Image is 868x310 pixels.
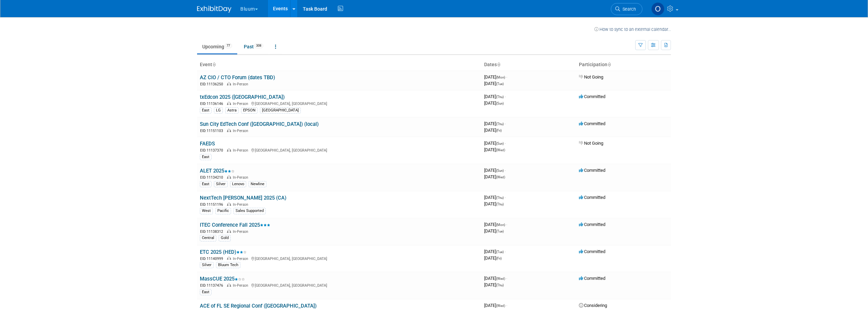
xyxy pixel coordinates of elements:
[200,255,479,261] div: [GEOGRAPHIC_DATA], [GEOGRAPHIC_DATA]
[484,276,507,281] span: [DATE]
[233,82,250,86] span: In-Person
[579,303,607,308] span: Considering
[200,235,216,241] div: Central
[506,276,507,281] span: -
[200,257,226,261] span: EID: 11140999
[197,6,231,13] img: ExhibitDay
[579,74,603,80] span: Not Going
[496,229,504,233] span: (Tue)
[200,100,479,106] div: [GEOGRAPHIC_DATA], [GEOGRAPHIC_DATA]
[230,181,246,187] div: Lenovo
[484,282,504,287] span: [DATE]
[496,82,504,86] span: (Tue)
[225,43,232,48] span: 77
[496,102,504,105] span: (Sun)
[505,94,506,99] span: -
[241,107,258,114] div: EPSON
[200,74,275,81] a: AZ CIO / CTO Forum (dates TBD)
[611,3,642,15] a: Search
[484,121,506,126] span: [DATE]
[200,203,226,206] span: EID: 11151196
[200,303,317,309] a: ACE of FL SE Regional Conf ([GEOGRAPHIC_DATA])
[496,223,505,227] span: (Mon)
[225,107,239,114] div: Astra
[200,102,226,106] span: EID: 11136146
[200,148,226,152] span: EID: 11137370
[594,27,671,32] a: How to sync to an external calendar...
[200,82,226,86] span: EID: 11136250
[579,168,605,173] span: Committed
[481,59,576,71] th: Dates
[200,230,226,234] span: EID: 11138312
[607,62,611,67] a: Sort by Participation Type
[227,129,231,132] img: In-Person Event
[214,107,223,114] div: LG
[233,148,250,153] span: In-Person
[496,257,502,260] span: (Fri)
[200,208,213,214] div: West
[200,176,226,179] span: EID: 11134210
[579,141,603,146] span: Not Going
[484,168,506,173] span: [DATE]
[233,208,266,214] div: Sales Supported
[484,222,507,227] span: [DATE]
[579,195,605,200] span: Committed
[200,129,226,133] span: EID: 11151103
[506,74,507,80] span: -
[227,257,231,260] img: In-Person Event
[496,122,504,126] span: (Thu)
[227,283,231,287] img: In-Person Event
[484,147,505,152] span: [DATE]
[484,303,507,308] span: [DATE]
[260,107,301,114] div: [GEOGRAPHIC_DATA]
[484,81,504,86] span: [DATE]
[505,168,506,173] span: -
[200,276,245,282] a: MassCUE 2025
[200,121,319,127] a: Sun City EdTech Conf ([GEOGRAPHIC_DATA]) (local)
[496,95,504,99] span: (Thu)
[505,141,506,146] span: -
[496,148,505,152] span: (Wed)
[496,75,505,79] span: (Mon)
[233,257,250,261] span: In-Person
[200,195,286,201] a: NextTech [PERSON_NAME] 2025 (CA)
[197,59,481,71] th: Event
[200,168,235,174] a: ALET 2025
[249,181,266,187] div: Newline
[254,43,263,48] span: 308
[484,141,506,146] span: [DATE]
[233,283,250,288] span: In-Person
[651,2,664,15] img: Olga Yuger
[579,249,605,254] span: Committed
[215,208,231,214] div: Pacific
[506,303,507,308] span: -
[576,59,671,71] th: Participation
[227,175,231,179] img: In-Person Event
[200,249,247,255] a: ETC 2025 (HED)
[227,202,231,206] img: In-Person Event
[233,129,250,133] span: In-Person
[484,228,504,234] span: [DATE]
[496,283,504,287] span: (Thu)
[620,7,636,12] span: Search
[484,249,506,254] span: [DATE]
[506,222,507,227] span: -
[496,175,505,179] span: (Wed)
[233,102,250,106] span: In-Person
[496,202,504,206] span: (Thu)
[216,262,240,268] div: Bluum Tech
[496,169,504,172] span: (Sun)
[484,74,507,80] span: [DATE]
[233,175,250,180] span: In-Person
[484,94,506,99] span: [DATE]
[496,142,504,145] span: (Sun)
[200,289,212,295] div: East
[227,229,231,233] img: In-Person Event
[496,129,502,132] span: (Fri)
[200,141,215,147] a: FAEDS
[233,229,250,234] span: In-Person
[200,181,212,187] div: East
[227,102,231,105] img: In-Person Event
[227,148,231,152] img: In-Person Event
[484,100,504,106] span: [DATE]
